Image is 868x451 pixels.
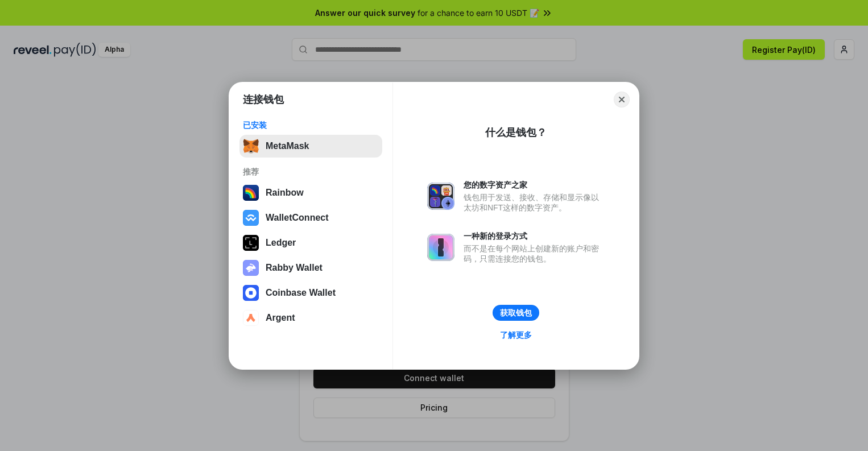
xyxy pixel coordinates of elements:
img: svg+xml,%3Csvg%20xmlns%3D%22http%3A%2F%2Fwww.w3.org%2F2000%2Fsvg%22%20fill%3D%22none%22%20viewBox... [427,234,454,261]
img: svg+xml,%3Csvg%20xmlns%3D%22http%3A%2F%2Fwww.w3.org%2F2000%2Fsvg%22%20fill%3D%22none%22%20viewBox... [243,260,259,276]
button: Ledger [239,231,382,254]
button: Rainbow [239,181,382,204]
div: 您的数字资产之家 [464,180,605,190]
button: 获取钱包 [493,305,539,321]
button: MetaMask [239,135,382,158]
img: svg+xml,%3Csvg%20width%3D%22120%22%20height%3D%22120%22%20viewBox%3D%220%200%20120%20120%22%20fil... [243,185,259,201]
img: svg+xml,%3Csvg%20fill%3D%22none%22%20height%3D%2233%22%20viewBox%3D%220%200%2035%2033%22%20width%... [243,138,259,154]
img: svg+xml,%3Csvg%20xmlns%3D%22http%3A%2F%2Fwww.w3.org%2F2000%2Fsvg%22%20fill%3D%22none%22%20viewBox... [427,183,454,210]
div: 已安装 [243,120,379,130]
div: 一种新的登录方式 [464,231,605,241]
div: 推荐 [243,167,379,177]
div: Coinbase Wallet [266,288,336,298]
div: 钱包用于发送、接收、存储和显示像以太坊和NFT这样的数字资产。 [464,192,605,213]
button: Close [614,92,630,107]
div: Ledger [266,238,296,248]
h1: 连接钱包 [243,93,284,106]
div: 什么是钱包？ [485,126,547,139]
div: 获取钱包 [500,308,532,318]
img: svg+xml,%3Csvg%20xmlns%3D%22http%3A%2F%2Fwww.w3.org%2F2000%2Fsvg%22%20width%3D%2228%22%20height%3... [243,235,259,251]
div: 了解更多 [500,330,532,340]
button: WalletConnect [239,206,382,229]
div: 而不是在每个网站上创建新的账户和密码，只需连接您的钱包。 [464,243,605,264]
div: Rainbow [266,188,304,198]
img: svg+xml,%3Csvg%20width%3D%2228%22%20height%3D%2228%22%20viewBox%3D%220%200%2028%2028%22%20fill%3D... [243,310,259,326]
div: Rabby Wallet [266,263,323,273]
div: WalletConnect [266,213,329,223]
div: Argent [266,313,295,323]
img: svg+xml,%3Csvg%20width%3D%2228%22%20height%3D%2228%22%20viewBox%3D%220%200%2028%2028%22%20fill%3D... [243,285,259,301]
div: MetaMask [266,141,309,151]
button: Rabby Wallet [239,256,382,279]
img: svg+xml,%3Csvg%20width%3D%2228%22%20height%3D%2228%22%20viewBox%3D%220%200%2028%2028%22%20fill%3D... [243,210,259,226]
a: 了解更多 [493,328,539,342]
button: Argent [239,307,382,329]
button: Coinbase Wallet [239,282,382,304]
